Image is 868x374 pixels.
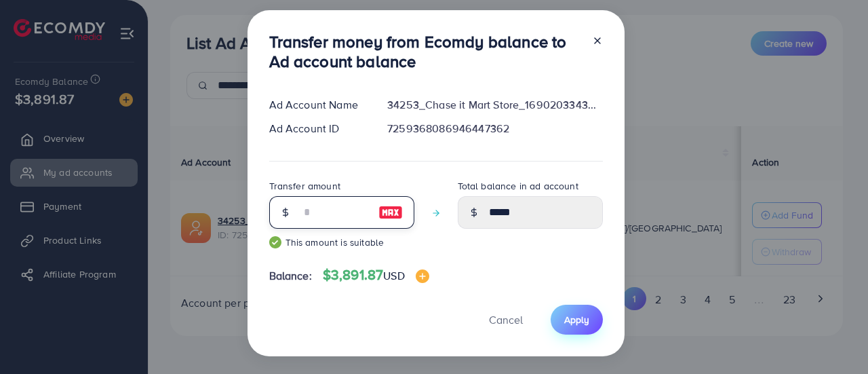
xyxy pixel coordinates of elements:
span: Balance: [269,268,312,284]
small: This amount is suitable [269,236,414,249]
img: guide [269,236,281,248]
div: 34253_Chase it Mart Store_1690203343620 [376,97,613,113]
span: Cancel [489,312,523,327]
span: USD [383,268,404,283]
img: image [416,269,429,283]
div: Ad Account ID [258,121,377,136]
iframe: Chat [810,313,858,364]
img: image [378,204,403,221]
span: Apply [564,313,589,326]
div: Ad Account Name [258,97,377,113]
h4: $3,891.87 [323,267,429,284]
button: Cancel [472,305,540,334]
h3: Transfer money from Ecomdy balance to Ad account balance [269,32,581,71]
label: Transfer amount [269,179,340,193]
div: 7259368086946447362 [376,121,613,136]
label: Total balance in ad account [458,179,578,193]
button: Apply [551,305,603,334]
